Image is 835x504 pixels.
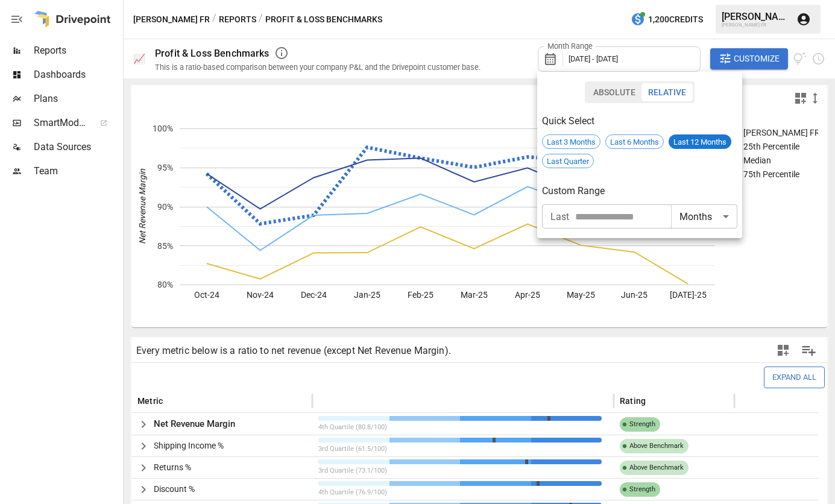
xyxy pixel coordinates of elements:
[542,154,594,168] div: Last Quarter
[543,157,593,166] span: Last Quarter
[669,134,731,149] div: Last 12 Months
[542,113,737,130] h6: Quick Select
[543,137,600,146] span: Last 3 Months
[641,83,693,101] button: Relative
[542,183,737,200] h6: Custom Range
[587,83,642,101] button: Absolute
[671,204,737,228] div: Months
[542,134,600,149] div: Last 3 Months
[669,137,731,146] span: Last 12 Months
[605,134,664,149] div: Last 6 Months
[606,137,663,146] span: Last 6 Months
[550,210,569,224] span: Last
